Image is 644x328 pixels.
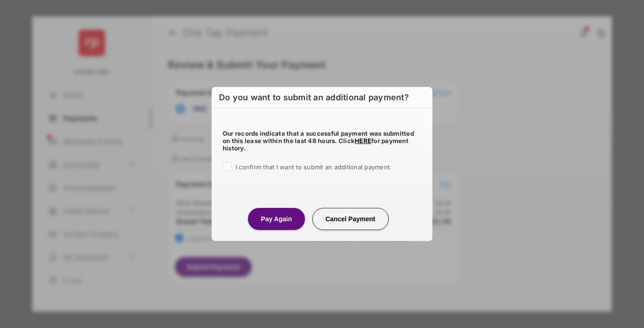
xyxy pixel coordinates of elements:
button: Pay Again [248,208,305,230]
h5: Our records indicate that a successful payment was submitted on this lease within the last 48 hou... [223,130,421,152]
a: HERE [355,137,371,144]
button: Cancel Payment [312,208,389,230]
h6: Do you want to submit an additional payment? [212,87,432,108]
span: I confirm that I want to submit an additional payment. [236,163,391,171]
